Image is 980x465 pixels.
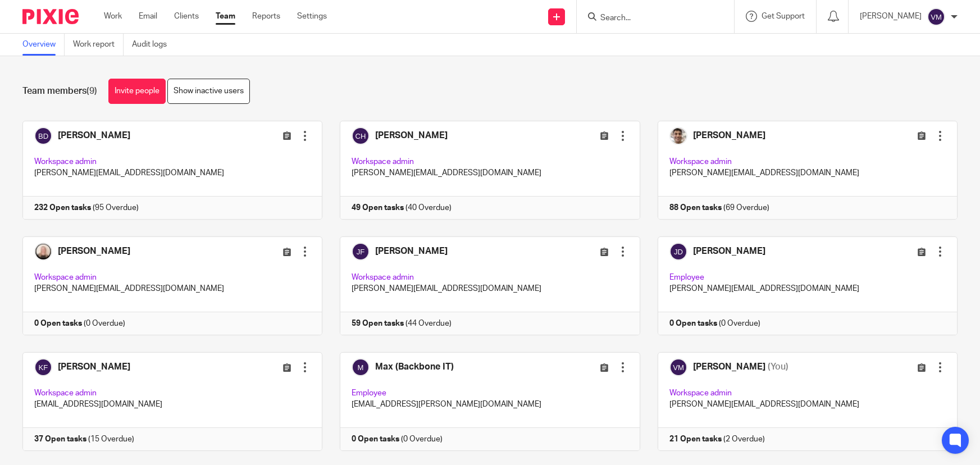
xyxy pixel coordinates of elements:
[762,12,805,20] span: Get Support
[174,11,199,22] a: Clients
[860,11,922,22] p: [PERSON_NAME]
[297,11,327,22] a: Settings
[927,8,945,26] img: svg%3E
[167,79,250,104] a: Show inactive users
[599,13,700,24] input: Search
[86,86,97,95] span: (9)
[22,9,79,24] img: Pixie
[22,34,65,56] a: Overview
[104,11,122,22] a: Work
[216,11,235,22] a: Team
[73,34,124,56] a: Work report
[108,79,166,104] a: Invite people
[139,11,157,22] a: Email
[252,11,280,22] a: Reports
[22,85,97,97] h1: Team members
[132,34,175,56] a: Audit logs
